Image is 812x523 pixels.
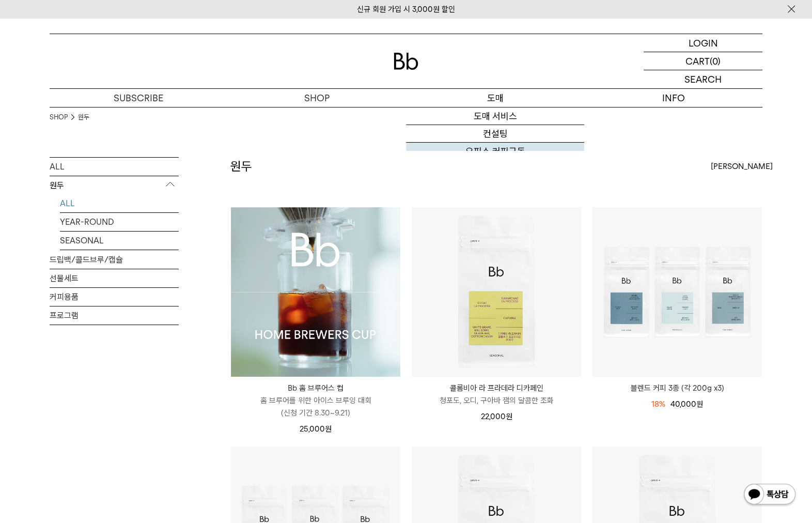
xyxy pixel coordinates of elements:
[357,5,455,14] a: 신규 회원 가입 시 3,000원 할인
[60,213,179,231] a: YEAR-ROUND
[50,269,179,287] a: 선물세트
[481,412,512,421] span: 22,000
[50,112,68,122] a: SHOP
[644,52,762,70] a: CART (0)
[644,34,762,52] a: LOGIN
[412,382,581,407] a: 콜롬비아 라 프라데라 디카페인 청포도, 오디, 구아바 잼의 달콤한 조화
[685,52,710,70] p: CART
[684,70,722,88] p: SEARCH
[412,382,581,394] p: 콜롬비아 라 프라데라 디카페인
[50,306,179,325] a: 프로그램
[406,143,584,160] a: 오피스 커피구독
[300,424,332,434] span: 25,000
[412,207,581,377] img: 콜롬비아 라 프라데라 디카페인
[50,251,179,269] a: 드립백/콜드브루/캡슐
[412,394,581,407] p: 청포도, 오디, 구아바 잼의 달콤한 조화
[406,125,584,143] a: 컨설팅
[711,160,773,173] span: [PERSON_NAME]
[592,207,762,377] img: 블렌드 커피 3종 (각 200g x3)
[50,89,228,107] a: SUBSCRIBE
[325,424,332,434] span: 원
[670,399,703,409] span: 40,000
[231,207,400,377] img: Bb 홈 브루어스 컵
[231,394,400,419] p: 홈 브루어를 위한 아이스 브루잉 대회 (신청 기간 8.30~9.21)
[696,399,703,409] span: 원
[50,288,179,306] a: 커피용품
[592,382,762,394] a: 블렌드 커피 3종 (각 200g x3)
[394,53,418,70] img: 로고
[228,89,406,107] a: SHOP
[60,194,179,212] a: ALL
[50,158,179,176] a: ALL
[50,176,179,195] p: 원두
[406,107,584,125] a: 도매 서비스
[406,89,584,107] p: 도매
[710,52,721,70] p: (0)
[651,398,665,410] div: 18%
[230,158,252,175] h2: 원두
[231,382,400,394] p: Bb 홈 브루어스 컵
[743,483,797,507] img: 카카오톡 채널 1:1 채팅 버튼
[78,112,89,122] a: 원두
[689,34,718,52] p: LOGIN
[60,232,179,250] a: SEASONAL
[506,412,512,421] span: 원
[231,382,400,419] a: Bb 홈 브루어스 컵 홈 브루어를 위한 아이스 브루잉 대회(신청 기간 8.30~9.21)
[584,89,762,107] p: INFO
